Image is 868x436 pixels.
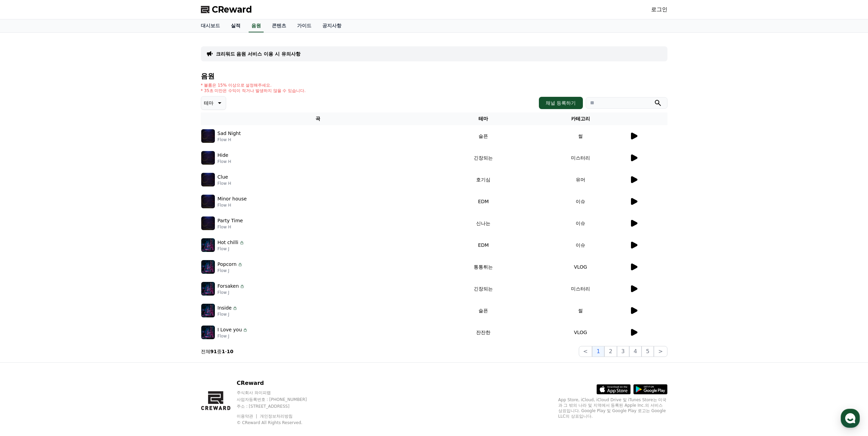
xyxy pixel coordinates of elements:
img: music [201,304,215,317]
p: 주식회사 와이피랩 [237,390,320,395]
th: 곡 [201,112,435,125]
p: Inside [218,304,232,312]
img: music [201,173,215,186]
a: 이용약관 [237,414,258,419]
td: EDM [435,234,532,256]
span: 홈 [21,226,26,232]
p: App Store, iCloud, iCloud Drive 및 iTunes Store는 미국과 그 밖의 나라 및 지역에서 등록된 Apple Inc.의 서비스 상표입니다. Goo... [558,397,667,419]
p: Flow H [218,159,231,164]
td: 이슈 [532,234,629,256]
a: 실적 [225,19,246,32]
th: 카테고리 [532,112,629,125]
img: music [201,238,215,252]
p: Flow J [218,333,248,339]
p: Flow J [218,312,238,317]
p: © CReward All Rights Reserved. [237,420,320,425]
p: Flow H [218,202,247,208]
button: < [579,346,592,357]
p: * 볼륨은 15% 이상으로 설정해주세요. [201,82,306,88]
p: Forsaken [218,283,239,290]
button: 1 [592,346,604,357]
a: 설정 [88,216,131,233]
a: CReward [201,4,252,15]
td: 이슈 [532,191,629,212]
td: 긴장되는 [435,278,532,300]
td: 썰 [532,300,629,321]
button: 채널 등록하기 [539,97,583,109]
p: 테마 [204,98,214,108]
h4: 음원 [201,72,667,80]
p: Hide [218,152,229,159]
p: Flow H [218,224,243,230]
td: VLOG [532,321,629,343]
p: Hot chilli [218,239,238,246]
p: Popcorn [218,261,237,268]
strong: 10 [227,349,233,354]
a: 로그인 [651,5,667,14]
a: 홈 [2,216,45,233]
a: 콘텐츠 [266,19,292,32]
p: * 35초 미만은 수익이 적거나 발생하지 않을 수 있습니다. [201,88,306,93]
a: 공지사항 [317,19,347,32]
p: CReward [237,379,320,387]
img: music [201,282,215,296]
p: 전체 중 - [201,348,234,355]
button: 4 [629,346,642,357]
p: Sad Night [218,130,241,137]
p: Flow J [218,290,245,295]
td: 미스터리 [532,278,629,300]
td: 슬픈 [435,125,532,147]
a: 크리워드 음원 서비스 이용 시 유의사항 [216,50,300,57]
span: 대화 [62,227,71,232]
p: Minor house [218,195,247,202]
th: 테마 [435,112,532,125]
img: music [201,326,215,339]
td: VLOG [532,256,629,278]
button: 5 [642,346,654,357]
strong: 1 [222,349,225,354]
p: Flow J [218,246,245,252]
td: EDM [435,191,532,212]
td: 잔잔한 [435,321,532,343]
a: 대화 [45,216,88,233]
button: 3 [617,346,629,357]
a: 음원 [249,19,264,32]
a: 대시보드 [195,19,225,32]
img: music [201,216,215,230]
a: 가이드 [292,19,317,32]
td: 이슈 [532,212,629,234]
button: 테마 [201,96,226,110]
p: Flow H [218,137,241,142]
span: 설정 [105,226,114,232]
p: 주소 : [STREET_ADDRESS] [237,404,320,409]
strong: 91 [210,349,217,354]
img: music [201,195,215,208]
p: Clue [218,174,228,181]
td: 슬픈 [435,300,532,321]
td: 호기심 [435,169,532,191]
td: 긴장되는 [435,147,532,169]
td: 신나는 [435,212,532,234]
button: > [654,346,667,357]
p: 사업자등록번호 : [PHONE_NUMBER] [237,397,320,402]
td: 유머 [532,169,629,191]
td: 미스터리 [532,147,629,169]
button: 2 [604,346,617,357]
span: CReward [212,4,252,15]
p: Flow J [218,268,243,273]
p: Flow H [218,181,231,186]
td: 썰 [532,125,629,147]
img: music [201,129,215,143]
a: 개인정보처리방침 [260,414,293,419]
img: music [201,151,215,165]
td: 통통튀는 [435,256,532,278]
img: music [201,260,215,274]
p: Party Time [218,217,243,224]
p: I Love you [218,326,242,333]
